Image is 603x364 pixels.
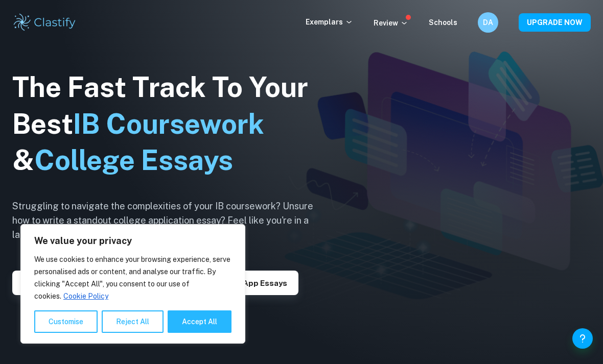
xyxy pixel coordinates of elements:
p: We use cookies to enhance your browsing experience, serve personalised ads or content, and analys... [34,253,231,302]
button: Reject All [102,310,164,333]
span: IB Coursework [73,108,264,140]
h1: The Fast Track To Your Best & [12,69,329,179]
a: Explore IAs [12,278,78,287]
button: UPGRADE NOW [519,13,591,32]
button: DA [478,12,498,33]
h6: Struggling to navigate the complexities of your IB coursework? Unsure how to write a standout col... [12,199,329,242]
button: Explore IAs [12,271,78,295]
p: We value your privacy [34,235,231,247]
p: Exemplars [306,16,353,28]
button: Accept All [168,310,231,333]
button: Help and Feedback [572,328,593,349]
a: Cookie Policy [63,292,109,301]
div: We value your privacy [20,224,245,344]
span: College Essays [34,144,233,176]
button: Customise [34,310,98,333]
h6: DA [482,17,494,28]
img: Clastify logo [12,12,77,33]
p: Review [374,17,408,29]
a: Schools [429,18,457,27]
